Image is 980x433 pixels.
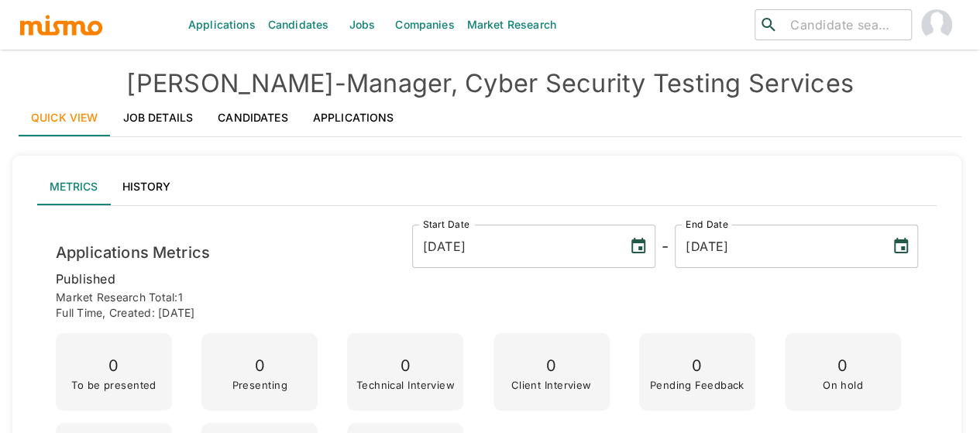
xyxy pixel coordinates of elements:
p: 0 [650,352,744,380]
h6: Applications Metrics [56,240,210,265]
button: Choose date, selected date is Oct 1, 2025 [885,231,916,262]
label: Start Date [423,218,469,231]
h6: - [662,234,669,259]
a: Quick View [19,99,111,136]
p: Full time , Created: [DATE] [56,305,918,321]
input: Candidate search [784,14,905,36]
img: logo [19,13,104,36]
p: 0 [71,352,156,380]
button: Choose date, selected date is Sep 25, 2025 [623,231,654,262]
p: Technical Interview [356,380,455,390]
p: 0 [511,352,591,380]
input: MM/DD/YYYY [675,225,879,268]
p: 0 [232,352,287,380]
label: End Date [686,218,727,231]
p: 0 [356,352,455,380]
button: Metrics [37,168,110,205]
p: On hold [823,380,863,390]
div: lab API tabs example [37,168,937,205]
a: Candidates [205,99,301,136]
p: published [56,268,918,290]
p: Market Research Total: 1 [56,290,918,305]
input: MM/DD/YYYY [412,225,617,268]
a: Job Details [111,99,206,136]
p: To be presented [71,380,156,390]
h4: [PERSON_NAME] - Manager, Cyber Security Testing Services [19,68,961,99]
a: Applications [301,99,407,136]
img: Maia Reyes [921,9,952,40]
p: Client Interview [511,380,591,390]
p: Pending Feedback [650,380,744,390]
p: Presenting [232,380,287,390]
p: 0 [823,352,863,380]
button: History [110,168,183,205]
